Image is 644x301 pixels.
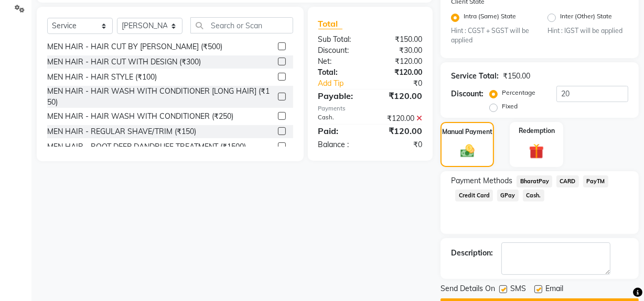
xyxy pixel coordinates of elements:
[310,67,370,78] div: Total:
[455,189,493,202] span: Credit Card
[441,283,495,296] span: Send Details On
[519,126,555,136] label: Redemption
[451,88,484,99] div: Discount:
[502,102,518,111] label: Fixed
[47,86,274,108] div: MEN HAIR - HAIR WASH WITH CONDITIONER [LONG HAIR] (₹150)
[310,34,370,45] div: Sub Total:
[310,56,370,67] div: Net:
[545,283,563,296] span: Email
[451,248,493,259] div: Description:
[442,127,492,137] label: Manual Payment
[370,67,430,78] div: ₹120.00
[310,113,370,124] div: Cash.
[451,71,499,82] div: Service Total:
[190,17,293,34] input: Search or Scan
[497,189,519,202] span: GPay
[524,142,549,160] img: _gift.svg
[310,45,370,56] div: Discount:
[370,90,430,102] div: ₹120.00
[318,18,342,29] span: Total
[464,12,516,24] label: Intra (Same) State
[47,72,157,83] div: MEN HAIR - HAIR STYLE (₹100)
[47,111,233,122] div: MEN HAIR - HAIR WASH WITH CONDITIONER (₹250)
[503,71,530,82] div: ₹150.00
[548,26,628,36] small: Hint : IGST will be applied
[310,139,370,150] div: Balance :
[370,56,430,67] div: ₹120.00
[47,57,201,68] div: MEN HAIR - HAIR CUT WITH DESIGN (₹300)
[370,139,430,150] div: ₹0
[310,125,370,137] div: Paid:
[451,26,532,46] small: Hint : CGST + SGST will be applied
[502,88,535,97] label: Percentage
[523,189,544,202] span: Cash.
[370,45,430,56] div: ₹30.00
[510,283,526,296] span: SMS
[451,175,512,186] span: Payment Methods
[380,78,430,89] div: ₹0
[370,113,430,124] div: ₹120.00
[47,41,222,52] div: MEN HAIR - HAIR CUT BY [PERSON_NAME] (₹500)
[456,143,479,159] img: _cash.svg
[47,126,196,137] div: MEN HAIR - REGULAR SHAVE/TRIM (₹150)
[517,175,552,187] span: BharatPay
[370,125,430,137] div: ₹120.00
[583,175,608,187] span: PayTM
[310,78,380,89] a: Add Tip
[310,90,370,102] div: Payable:
[47,141,246,152] div: MEN HAIR - ROOT DEEP DANDRUFF TREATMENT (₹1500)
[318,104,423,113] div: Payments
[370,34,430,45] div: ₹150.00
[560,12,612,24] label: Inter (Other) State
[556,175,579,187] span: CARD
